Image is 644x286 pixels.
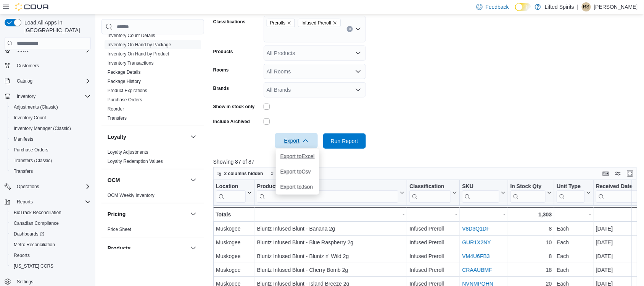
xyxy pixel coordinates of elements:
span: Purchase Orders [11,145,91,154]
span: Inventory Count [11,113,91,122]
div: 1,303 [510,210,552,219]
span: Transfers [108,115,127,121]
div: Classification [409,183,451,190]
div: Unit Type [557,183,585,203]
button: Products [108,244,187,252]
span: Inventory Count Details [108,32,155,39]
button: Sort fields [267,169,301,178]
div: Totals [216,210,252,219]
button: Metrc Reconciliation [8,239,94,250]
span: Manifests [11,135,91,144]
a: Inventory On Hand by Product [108,51,169,57]
span: Transfers (Classic) [14,158,52,164]
div: Each [557,224,591,234]
span: Infused Preroll [301,19,331,27]
a: CRAAUBMF [462,267,492,273]
div: Product [257,183,398,190]
div: 18 [510,266,552,275]
button: Classification [409,183,457,203]
a: Transfers [108,115,127,121]
span: Export [280,133,313,148]
button: Operations [14,182,42,191]
a: V8D3Q1DF [462,226,489,232]
button: Transfers [8,166,94,177]
span: Inventory Manager (Classic) [11,124,91,133]
div: 8 [510,252,552,261]
button: Open list of options [355,68,361,75]
span: Reports [11,251,91,260]
span: Adjustments (Classic) [11,102,91,112]
span: [US_STATE] CCRS [14,263,53,269]
button: Adjustments (Classic) [8,102,94,112]
div: Bluntz Infused Blunt - Blue Raspberry 2g [257,238,404,247]
span: Reports [14,197,91,206]
span: Settings [17,279,33,285]
span: Dashboards [11,229,91,239]
span: Inventory Manager (Classic) [14,125,71,132]
div: Product [257,183,398,203]
a: Reports [11,251,33,260]
a: Reorder [108,106,124,112]
div: Pricing [101,225,204,237]
div: Muskogee [216,224,252,234]
button: Open list of options [355,87,361,93]
div: Bluntz Infused Blunt - Cherry Bomb 2g [257,266,404,275]
button: Product [257,183,404,203]
span: Loyalty Redemption Values [108,158,163,164]
div: Unit Type [557,183,585,190]
button: SKU [462,183,505,203]
button: OCM [108,176,187,184]
span: Catalog [14,76,91,86]
button: Catalog [14,76,35,86]
a: Package History [108,79,141,84]
label: Products [213,49,233,55]
span: Manifests [14,136,33,142]
label: Include Archived [213,119,250,125]
p: | [577,2,579,11]
a: Transfers (Classic) [11,156,55,165]
span: Run Report [331,137,358,145]
a: Purchase Orders [11,145,52,154]
div: In Stock Qty [510,183,546,203]
div: Muskogee [216,252,252,261]
a: Inventory Count [11,113,49,122]
h3: Products [108,244,131,252]
span: Export to Json [280,184,315,190]
button: Operations [2,181,94,192]
button: 2 columns hidden [214,169,266,178]
a: Purchase Orders [108,97,142,102]
button: Location [216,183,252,203]
a: Transfers [11,167,36,176]
a: Price Sheet [108,227,131,232]
span: Transfers [14,168,33,174]
a: BioTrack Reconciliation [11,208,64,217]
span: Export to Csv [280,169,315,175]
a: Customers [14,61,42,70]
button: Reports [14,197,36,206]
a: Dashboards [11,229,47,239]
button: Manifests [8,134,94,145]
h3: Loyalty [108,133,126,141]
a: GUR1X2NY [462,240,491,246]
span: Reports [14,252,30,258]
button: Products [189,244,198,253]
button: OCM [189,175,198,185]
span: BioTrack Reconciliation [11,208,91,217]
p: Lifted Spirits [545,2,574,11]
button: [US_STATE] CCRS [8,261,94,271]
div: Location [216,183,246,203]
button: Purchase Orders [8,145,94,155]
div: Bluntz Infused Blunt - Banana 2g [257,224,404,234]
button: Open list of options [355,50,361,56]
div: Location [216,183,246,190]
span: Customers [17,63,39,69]
p: [PERSON_NAME] [594,2,638,11]
span: Prerolls [267,19,295,27]
span: Inventory On Hand by Package [108,42,171,48]
button: Reports [8,250,94,261]
button: Export toJson [276,179,319,195]
div: - [462,210,505,219]
div: Bluntz Infused Blunt - Bluntz n' Wild 2g [257,252,404,261]
span: Washington CCRS [11,262,91,271]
